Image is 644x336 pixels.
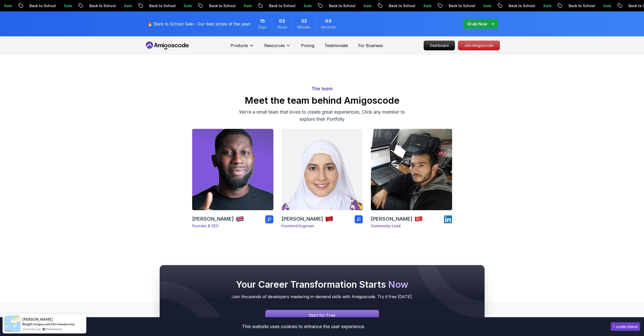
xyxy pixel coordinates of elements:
[458,41,500,50] a: Join Amigoscode
[192,223,244,228] p: Founder & CEO
[301,42,314,49] a: Pricing
[325,18,332,25] span: 3 Seconds
[12,3,46,8] p: Back to School
[282,215,323,222] h3: [PERSON_NAME]
[4,321,603,332] div: This website uses cookies to enhance the user experience.
[286,3,302,8] p: Sale
[298,25,310,30] span: Minutes
[144,95,500,105] h2: Meet the team behind Amigoscode
[491,3,525,8] p: Back to School
[311,3,346,8] p: Back to School
[170,294,474,300] p: Join thousands of developers mastering in-demand skills with Amigoscode. Try it free [DATE].
[371,223,423,228] p: Community Lead
[46,327,62,331] a: ProveSource
[424,41,455,50] p: Dashboard
[192,129,273,233] a: Nelson Djalo_team[PERSON_NAME]team member countryFounder & CEO
[237,109,407,123] p: We’re a small team that loves to create great experiences, Click any member to explore their Port...
[279,127,365,212] img: Chaimaa Safi_team
[22,327,41,331] span: 10 minutes ago
[258,25,267,30] span: Days
[279,18,285,25] span: 2 Hours
[166,3,182,8] p: Sale
[251,3,286,8] p: Back to School
[170,279,474,289] h2: Your Career Transformation Starts
[144,85,500,92] p: The team
[147,21,251,27] p: 🔥 Back to School Sale - Our best prices of the year!
[226,3,242,8] p: Sale
[358,42,383,49] a: For Business
[388,279,408,290] span: Now
[192,129,273,210] img: Nelson Djalo_team
[585,3,602,8] p: Sale
[277,25,287,30] span: Hours
[260,18,265,25] span: 15 Days
[467,21,487,27] p: Grab Now
[192,215,234,222] h3: [PERSON_NAME]
[236,215,244,223] img: team member country
[22,322,33,326] span: Bought
[324,42,348,49] a: Testimonials
[264,42,291,53] button: Resources
[551,3,585,8] p: Back to School
[611,322,640,331] button: Accept cookies
[265,310,379,320] a: Signin page
[415,215,423,223] img: team member country
[371,129,452,210] img: Ömer Fadil_team
[282,223,333,228] p: Frontend Engineer
[33,322,75,326] a: Amigoscode PRO Membership
[466,3,482,8] p: Sale
[131,3,166,8] p: Back to School
[264,42,285,49] p: Resources
[106,3,122,8] p: Sale
[22,317,53,322] span: [PERSON_NAME]
[230,42,254,53] button: Products
[321,25,336,30] span: Seconds
[346,3,362,8] p: Sale
[525,3,542,8] p: Sale
[301,18,307,25] span: 32 Minutes
[371,129,452,233] a: Ömer Fadil_team[PERSON_NAME]team member countryCommunity Lead
[282,129,363,233] a: Chaimaa Safi_team[PERSON_NAME]team member countryFrontend Engineer
[371,215,412,222] h3: [PERSON_NAME]
[406,3,422,8] p: Sale
[431,3,466,8] p: Back to School
[72,3,106,8] p: Back to School
[191,3,226,8] p: Back to School
[325,215,333,223] img: team member country
[424,41,455,50] a: Dashboard
[4,315,21,332] img: provesource social proof notification image
[46,3,62,8] p: Sale
[309,312,335,318] p: Start for Free
[371,3,406,8] p: Back to School
[230,42,248,49] p: Products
